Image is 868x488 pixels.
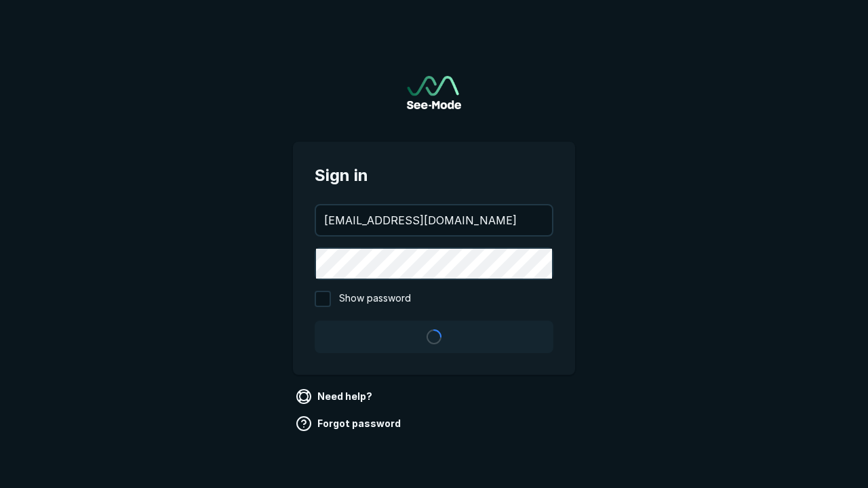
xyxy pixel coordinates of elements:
span: Show password [339,291,411,307]
a: Need help? [293,386,378,407]
a: Go to sign in [407,76,461,109]
img: See-Mode Logo [407,76,461,109]
input: your@email.com [316,205,552,235]
a: Forgot password [293,413,406,434]
span: Sign in [315,163,553,188]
